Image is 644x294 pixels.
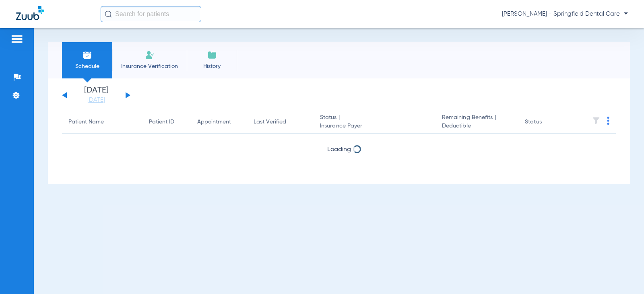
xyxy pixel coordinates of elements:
div: Last Verified [254,118,286,126]
span: Insurance Payer [320,122,429,130]
img: Search Icon [105,10,112,18]
span: Insurance Verification [118,62,181,70]
img: History [207,50,217,60]
input: Search for patients [101,6,201,22]
span: History [193,62,231,70]
img: filter.svg [592,117,600,125]
th: Remaining Benefits | [436,111,518,134]
img: group-dot-blue.svg [607,117,609,125]
img: Zuub Logo [16,6,44,20]
li: [DATE] [72,86,120,104]
th: Status | [314,111,436,134]
span: Schedule [68,62,106,70]
div: Last Verified [254,118,307,126]
img: Schedule [83,50,92,60]
div: Appointment [197,118,241,126]
img: Manual Insurance Verification [145,50,155,60]
div: Patient ID [149,118,184,126]
div: Appointment [197,118,231,126]
div: Patient Name [68,118,104,126]
span: Deductible [442,122,512,130]
th: Status [518,111,573,134]
span: Loading [327,146,351,153]
a: [DATE] [72,96,120,104]
img: hamburger-icon [10,34,23,44]
span: [PERSON_NAME] - Springfield Dental Care [502,10,628,18]
div: Patient Name [68,118,136,126]
div: Patient ID [149,118,174,126]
